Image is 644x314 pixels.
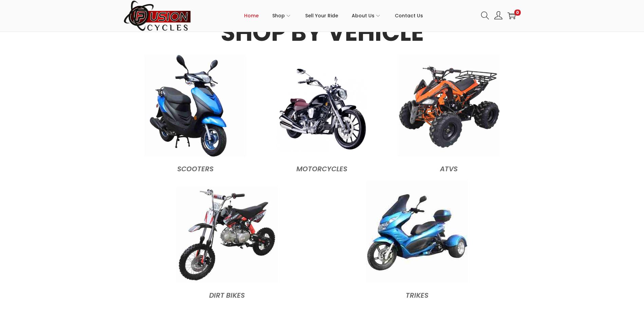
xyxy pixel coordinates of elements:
figcaption: Scooters [135,160,255,174]
a: Contact Us [395,0,423,31]
span: Contact Us [395,7,423,24]
nav: Primary navigation [191,0,476,31]
span: Home [244,7,259,24]
h3: Shop By Vehicle [132,21,512,45]
a: 0 [508,12,516,20]
a: Sell Your Ride [305,0,338,31]
a: About Us [352,0,381,31]
figcaption: Trikes [326,286,509,301]
span: About Us [352,7,374,24]
span: Shop [272,7,285,24]
a: Home [244,0,259,31]
figcaption: ATVs [389,160,509,174]
figcaption: MOTORCYCLES [262,160,382,174]
span: Sell Your Ride [305,7,338,24]
figcaption: Dirt Bikes [135,286,319,301]
a: Shop [272,0,292,31]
